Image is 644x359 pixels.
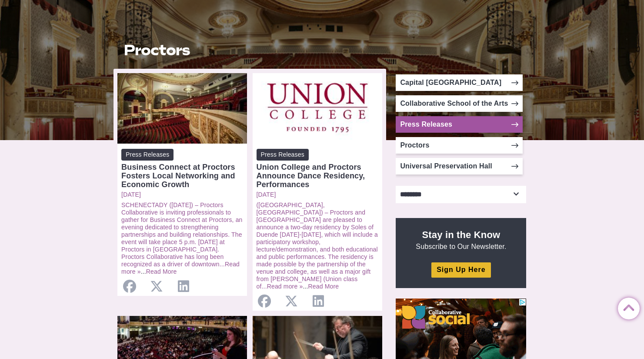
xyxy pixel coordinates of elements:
div: Union College and Proctors Announce Dance Residency, Performances [257,163,378,189]
select: Select category [396,186,526,203]
a: SCHENECTADY ([DATE]) – Proctors Collaborative is inviting professionals to gather for Business Co... [121,201,242,268]
span: Press Releases [121,149,174,161]
a: Proctors [396,137,523,154]
a: Collaborative School of the Arts [396,95,523,112]
a: Press Releases Business Connect at Proctors Fosters Local Networking and Economic Growth [121,149,243,189]
a: Read more » [121,261,240,275]
p: ... [257,201,378,290]
a: [DATE] [121,191,243,198]
a: ([GEOGRAPHIC_DATA], [GEOGRAPHIC_DATA]) – Proctors and [GEOGRAPHIC_DATA] are pleased to announce a... [257,201,378,290]
a: Press Releases Union College and Proctors Announce Dance Residency, Performances [257,149,378,189]
span: Press Releases [257,149,309,161]
a: Capital [GEOGRAPHIC_DATA] [396,74,523,91]
a: Read More [308,283,339,290]
div: Business Connect at Proctors Fosters Local Networking and Economic Growth [121,163,243,189]
a: Sign Up Here [431,262,491,278]
a: [DATE] [257,191,378,198]
h1: Proctors [124,42,376,58]
p: Subscribe to Our Newsletter. [406,228,516,251]
a: Read More [146,268,177,275]
strong: Stay in the Know [422,229,501,240]
a: Press Releases [396,116,523,133]
p: ... [121,201,243,275]
a: Read more » [267,283,303,290]
a: Back to Top [618,298,635,315]
a: Universal Preservation Hall [396,158,523,174]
